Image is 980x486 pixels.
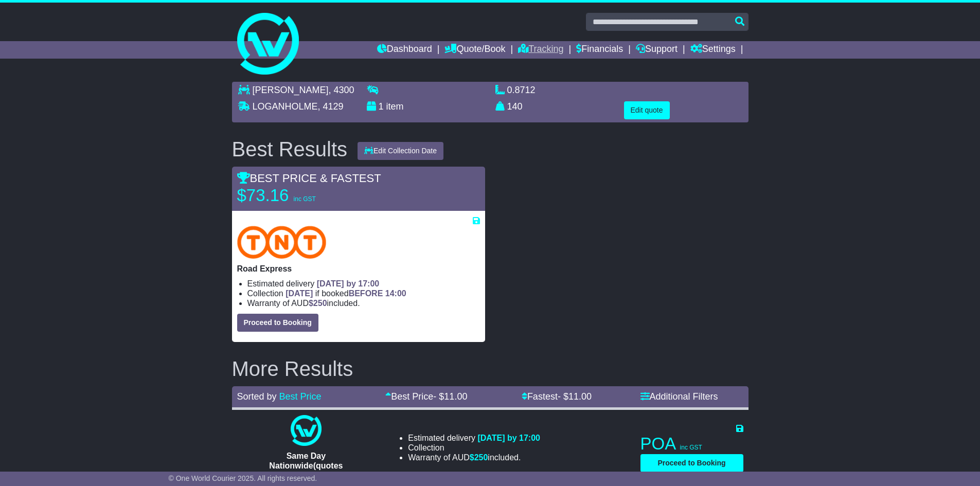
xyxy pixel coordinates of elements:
span: 11.00 [444,391,467,402]
span: 140 [507,101,523,112]
button: Proceed to Booking [640,454,743,472]
p: POA [640,434,743,454]
span: inc GST [294,195,316,203]
span: BEFORE [349,289,383,298]
span: 250 [474,453,488,462]
span: 250 [313,299,327,308]
span: , 4129 [318,101,344,112]
div: Best Results [227,138,353,160]
a: Financials [576,41,623,59]
span: Same Day Nationwide(quotes take 0.5-1 hour) [269,452,343,480]
span: LOGANHOLME [253,101,318,112]
span: [DATE] by 17:00 [477,434,540,442]
a: Additional Filters [640,391,718,402]
button: Edit Collection Date [358,142,443,160]
a: Settings [690,41,736,59]
a: Best Price [279,391,322,402]
span: 11.00 [568,391,592,402]
span: $ [470,453,488,462]
a: Support [636,41,678,59]
li: Warranty of AUD included. [408,453,540,462]
span: - $ [558,391,592,402]
span: BEST PRICE & FASTEST [237,172,381,185]
span: 1 [379,101,384,112]
span: 14:00 [385,289,406,298]
p: Road Express [237,264,480,274]
span: $ [309,299,327,308]
span: item [386,101,404,112]
li: Warranty of AUD included. [247,298,480,308]
h2: More Results [232,357,749,380]
img: TNT Domestic: Road Express [237,226,327,259]
a: Quote/Book [444,41,505,59]
a: Tracking [518,41,563,59]
img: One World Courier: Same Day Nationwide(quotes take 0.5-1 hour) [291,415,322,446]
li: Collection [247,289,480,298]
span: [DATE] [286,289,313,298]
li: Estimated delivery [408,433,540,443]
span: - $ [433,391,467,402]
span: if booked [286,289,406,298]
span: inc GST [680,444,702,451]
span: © One World Courier 2025. All rights reserved. [169,474,317,482]
span: Sorted by [237,391,277,402]
span: [DATE] by 17:00 [317,279,380,288]
li: Collection [408,443,540,453]
a: Dashboard [377,41,432,59]
a: Best Price- $11.00 [385,391,467,402]
span: 0.8712 [507,85,536,95]
span: [PERSON_NAME] [253,85,329,95]
button: Proceed to Booking [237,314,318,332]
p: $73.16 [237,185,366,206]
span: , 4300 [329,85,354,95]
a: Fastest- $11.00 [522,391,592,402]
button: Edit quote [624,101,670,119]
li: Estimated delivery [247,279,480,289]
